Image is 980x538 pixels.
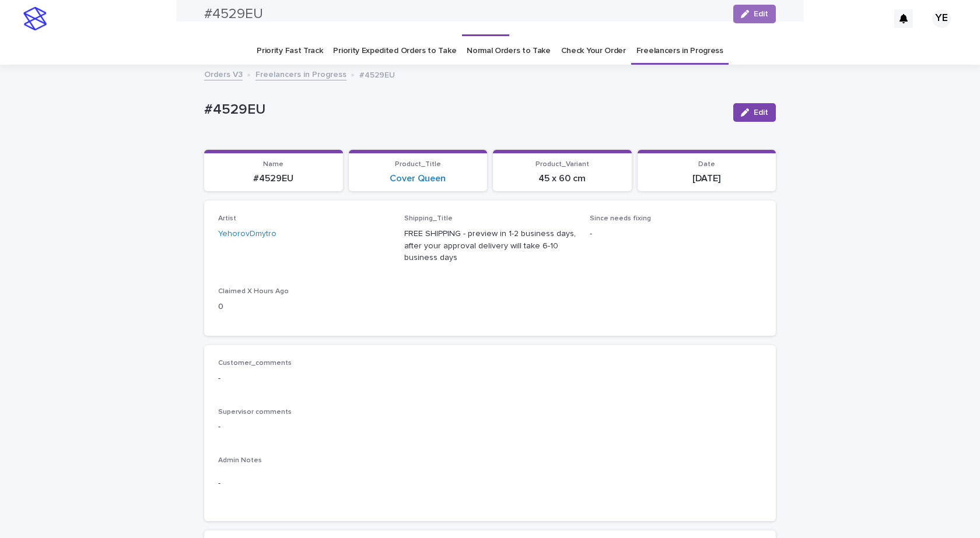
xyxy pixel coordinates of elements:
p: #4529EU [204,101,724,118]
span: Admin Notes [218,457,262,464]
p: 45 x 60 cm [500,173,625,184]
a: Cover Queen [390,173,446,184]
span: Artist [218,215,236,222]
span: Shipping_Title [404,215,453,222]
p: 0 [218,301,390,313]
p: FREE SHIPPING - preview in 1-2 business days, after your approval delivery will take 6-10 busines... [404,228,576,264]
p: #4529EU [359,68,395,80]
span: Customer_comments [218,360,292,367]
span: Supervisor comments [218,409,292,416]
span: Product_Variant [535,161,589,168]
a: Normal Orders to Take [467,37,551,65]
span: Claimed X Hours Ago [218,288,289,295]
a: Freelancers in Progress [256,67,346,80]
p: #4529EU [211,173,336,184]
span: Product_Title [395,161,441,168]
a: Priority Fast Track [257,37,323,65]
a: Check Your Order [561,37,626,65]
p: - [218,477,762,490]
span: Edit [754,108,768,117]
p: - [218,372,762,385]
a: Freelancers in Progress [636,37,723,65]
div: YE [932,9,951,28]
span: Since needs fixing [590,215,651,222]
span: Date [698,161,715,168]
p: - [218,421,762,433]
a: Orders V3 [204,67,243,80]
p: [DATE] [645,173,769,184]
a: Priority Expedited Orders to Take [333,37,456,65]
button: Edit [733,103,776,122]
a: YehorovDmytro [218,228,276,240]
span: Name [263,161,283,168]
p: - [590,228,762,240]
img: stacker-logo-s-only.png [23,7,47,30]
